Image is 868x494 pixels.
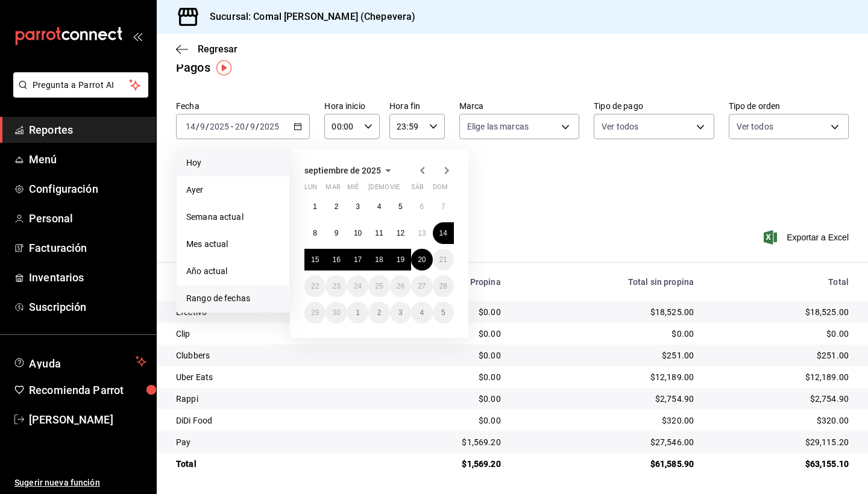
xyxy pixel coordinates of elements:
[729,102,849,110] label: Tipo de orden
[411,275,432,297] button: 27 de septiembre de 2025
[467,120,529,133] span: Elige las marcas
[602,120,638,133] span: Ver todos
[176,436,370,448] div: Pay
[186,292,280,305] span: Rango de fechas
[332,308,340,317] abbr: 30 de septiembre de 2025
[713,393,849,405] div: $2,754.90
[713,306,849,318] div: $18,525.00
[713,436,849,448] div: $29,115.20
[256,122,259,131] span: /
[356,308,360,317] abbr: 1 de octubre de 2025
[13,72,148,98] button: Pregunta a Parrot AI
[397,282,404,290] abbr: 26 de septiembre de 2025
[216,60,231,75] img: Tooltip marker
[375,282,383,290] abbr: 25 de septiembre de 2025
[29,269,146,286] span: Inventarios
[737,120,773,133] span: Ver todos
[198,43,237,55] span: Regresar
[354,229,362,237] abbr: 10 de septiembre de 2025
[389,393,501,405] div: $0.00
[433,222,454,244] button: 14 de septiembre de 2025
[713,277,849,287] div: Total
[390,183,400,196] abbr: viernes
[713,349,849,361] div: $251.00
[594,102,714,110] label: Tipo de pago
[304,302,325,324] button: 29 de septiembre de 2025
[29,181,146,197] span: Configuración
[259,122,280,131] input: ----
[29,151,146,167] span: Menú
[418,255,426,264] abbr: 20 de septiembre de 2025
[332,282,340,290] abbr: 23 de septiembre de 2025
[176,393,370,405] div: Rappi
[398,202,403,211] abbr: 5 de septiembre de 2025
[200,10,415,24] h3: Sucursal: Comal [PERSON_NAME] (Chepevera)
[713,328,849,340] div: $0.00
[304,222,325,244] button: 8 de septiembre de 2025
[377,202,382,211] abbr: 4 de septiembre de 2025
[439,282,447,290] abbr: 28 de septiembre de 2025
[390,302,411,324] button: 3 de octubre de 2025
[390,249,411,270] button: 19 de septiembre de 2025
[347,249,368,270] button: 17 de septiembre de 2025
[520,393,694,405] div: $2,754.90
[411,302,432,324] button: 4 de octubre de 2025
[176,349,370,361] div: Clubbers
[411,183,424,196] abbr: sábado
[375,255,383,264] abbr: 18 de septiembre de 2025
[304,163,395,178] button: septiembre de 2025
[176,371,370,383] div: Uber Eats
[234,122,245,131] input: --
[29,240,146,256] span: Facturación
[209,122,230,131] input: ----
[433,275,454,297] button: 28 de septiembre de 2025
[397,255,404,264] abbr: 19 de septiembre de 2025
[520,277,694,287] div: Total sin propina
[176,43,237,55] button: Regresar
[29,122,146,138] span: Reportes
[186,265,280,278] span: Año actual
[176,328,370,340] div: Clip
[324,102,380,110] label: Hora inicio
[766,230,849,245] button: Exportar a Excel
[325,302,347,324] button: 30 de septiembre de 2025
[206,122,209,131] span: /
[347,302,368,324] button: 1 de octubre de 2025
[375,229,383,237] abbr: 11 de septiembre de 2025
[411,249,432,270] button: 20 de septiembre de 2025
[389,371,501,383] div: $0.00
[389,414,501,427] div: $0.00
[439,229,447,237] abbr: 14 de septiembre de 2025
[377,308,382,317] abbr: 2 de octubre de 2025
[368,196,389,217] button: 4 de septiembre de 2025
[14,477,146,489] span: Sugerir nueva función
[520,371,694,383] div: $12,189.00
[397,229,404,237] abbr: 12 de septiembre de 2025
[411,222,432,244] button: 13 de septiembre de 2025
[186,211,280,224] span: Semana actual
[390,196,411,217] button: 5 de septiembre de 2025
[304,183,317,196] abbr: lunes
[186,184,280,196] span: Ayer
[304,166,381,175] span: septiembre de 2025
[313,229,317,237] abbr: 8 de septiembre de 2025
[389,102,445,110] label: Hora fin
[368,222,389,244] button: 11 de septiembre de 2025
[368,302,389,324] button: 2 de octubre de 2025
[304,275,325,297] button: 22 de septiembre de 2025
[325,183,340,196] abbr: martes
[311,308,319,317] abbr: 29 de septiembre de 2025
[520,458,694,470] div: $61,585.90
[133,31,142,41] button: open_drawer_menu
[520,414,694,427] div: $320.00
[304,249,325,270] button: 15 de septiembre de 2025
[347,196,368,217] button: 3 de septiembre de 2025
[176,458,370,470] div: Total
[441,202,445,211] abbr: 7 de septiembre de 2025
[368,183,439,196] abbr: jueves
[439,255,447,264] abbr: 21 de septiembre de 2025
[176,414,370,427] div: DiDi Food
[356,202,360,211] abbr: 3 de septiembre de 2025
[8,87,148,100] a: Pregunta a Parrot AI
